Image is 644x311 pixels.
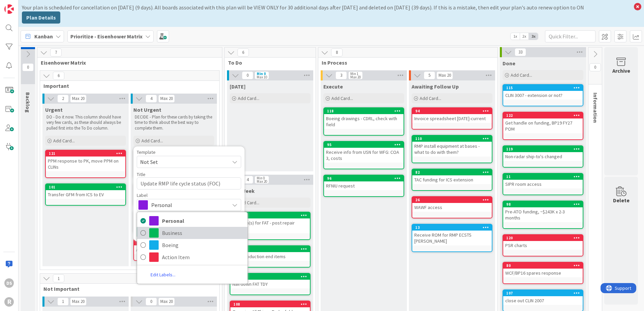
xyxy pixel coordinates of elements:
span: Not Set [140,158,224,166]
div: 114PDM Production end items [230,246,310,261]
div: 96 [327,176,404,181]
div: 26WAWF access [412,197,492,212]
div: 109Nail down FAT TDY [230,274,310,288]
div: Receive ROM for RMP ECSTS [PERSON_NAME] [412,231,492,245]
span: Boeing [162,240,244,250]
div: 11 [506,174,583,179]
div: Add PM folder to SP, move files [134,245,214,254]
div: Min 1 [350,72,358,75]
span: 1x [511,33,520,40]
div: Max 20 [439,74,451,77]
div: PDM Production end items [230,252,310,261]
span: Template [137,150,156,154]
div: 13Receive ROM for RMP ECSTS [PERSON_NAME] [412,224,492,245]
span: Kanban [34,32,53,40]
a: 80WCF/BP16 spares response [503,262,583,284]
div: 94Invoice spreadsheet [DATE]-current [412,108,492,123]
div: 80 [503,263,583,269]
span: 4 [146,95,157,103]
div: Boeing drawings - CDRL, check with field [324,114,404,129]
span: 8 [331,48,343,57]
p: DECIDE - Plan for these cards by taking the time to think about the best way to complete them. [135,114,213,131]
div: Delete [613,196,630,204]
div: Pre-ATO funding, ~$243K x 2-3 months [503,207,583,222]
a: Business [137,227,248,239]
div: 26 [415,198,492,202]
div: 107 [503,290,583,296]
div: Nail down FAT TDY [230,280,310,288]
span: Not Urgent [133,106,161,113]
div: 94 [412,108,492,114]
div: Your plan is scheduled for cancellation on [DATE] (9 days). All boards associated with this plan ... [22,3,631,11]
span: Execute [323,83,343,90]
span: Done [503,60,515,67]
div: 118 [324,108,404,114]
div: 94 [415,109,492,113]
div: 119 [503,146,583,152]
div: 110 [415,136,492,141]
div: 13 [415,225,492,230]
a: Boeing [137,239,248,251]
div: 98 [503,201,583,207]
span: Eisenhower Matrix [41,59,214,66]
div: 101Transfer GFM from ICS to EV [46,184,125,199]
span: Add Card... [141,138,163,144]
span: 33 [515,48,526,56]
div: 112Add PM folder to SP, move files [134,239,214,254]
span: 0 [589,63,601,71]
div: PPM response to PK, move PPM on CLINs [46,157,125,171]
div: PSR charts [503,241,583,250]
div: RFNIU request [324,181,404,190]
a: Action Item [137,251,248,263]
div: 118Boeing drawings - CDRL, check with field [324,108,404,129]
span: Add Card... [238,95,259,101]
a: 115CLIN 3007 - extension or not? [503,84,583,106]
div: 95 [324,142,404,148]
div: 98Pre-ATO funding, ~$243K x 2-3 months [503,201,583,222]
span: Personal [151,200,226,210]
b: Prioritize - Eisenhower Matrix [70,33,142,40]
span: Business [162,228,244,238]
div: 26 [412,197,492,203]
span: Add Card... [53,138,75,144]
span: 6 [237,48,249,57]
div: Archive [612,67,630,75]
div: 119Non-radar ship-to's changed [503,146,583,161]
a: 95Receive info from USN for WFG: COA 3, costs [323,141,404,169]
a: 94Invoice spreadsheet [DATE]-current [412,107,492,130]
div: 96 [324,175,404,181]
div: 95Receive info from USN for WFG: COA 3, costs [324,142,404,163]
div: WCF/BP16 spares response [503,269,583,277]
span: 0 [22,63,34,71]
a: 122Get handle on funding, BP19 FY27 POM [503,112,583,140]
button: Plan Details [22,11,60,24]
div: 107close out CLIN 2007 [503,290,583,305]
a: 118Boeing drawings - CDRL, check with field [323,107,404,136]
span: In Process [322,59,489,66]
div: Invoice spreadsheet [DATE]-current [412,114,492,123]
a: 113Antenna(s) for FAT - post repair status [230,212,311,240]
p: DO - Do it now. This column should have very few cards, as these should always be pulled first in... [46,114,125,131]
div: 115 [506,85,583,90]
div: 110RMP install equipment at bases - what to do with them? [412,136,492,157]
span: 0 [146,298,157,306]
div: Non-radar ship-to's changed [503,152,583,161]
a: 112Add PM folder to SP, move files [133,239,214,261]
div: 101 [49,185,125,189]
textarea: Update RMP life cycle status (FOC) [137,177,241,189]
span: 4 [242,176,253,184]
div: 122Get handle on funding, BP19 FY27 POM [503,112,583,133]
a: Personal [137,215,248,227]
div: 80 [506,263,583,268]
div: R [4,297,14,307]
div: 121 [49,151,125,156]
div: Max 20 [350,75,361,79]
span: Action Item [162,252,244,262]
div: 120 [506,236,583,240]
div: 119 [506,147,583,151]
div: 80WCF/BP16 spares response [503,263,583,277]
div: 121PPM response to PK, move PPM on CLINs [46,150,125,171]
div: RMP install equipment at bases - what to do with them? [412,142,492,157]
div: Get handle on funding, BP19 FY27 POM [503,118,583,133]
span: Awaiting Follow Up [412,83,459,90]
